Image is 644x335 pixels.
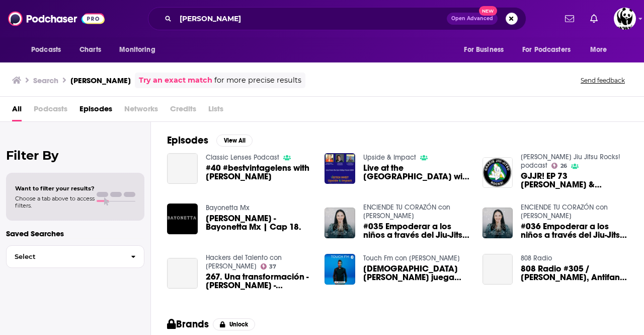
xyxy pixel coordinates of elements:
[124,101,158,121] span: Networks
[6,229,144,238] p: Saved Searches
[583,40,620,59] button: open menu
[15,195,95,209] span: Choose a tab above to access filters.
[6,148,144,163] h2: Filter By
[521,222,628,239] span: #036 Empoderar a los niños a través del Jiu-Jitsu con [PERSON_NAME] - Parte 2
[522,43,571,57] span: For Podcasters
[521,203,608,220] a: ENCIENDE TU CORAZÓN con Cynthia Zak
[167,318,209,330] h2: Brands
[521,172,628,189] span: GJJR! EP 73 [PERSON_NAME] & [PERSON_NAME] of Miloki Flow
[325,208,355,238] img: #035 Empoderar a los niños a través del Jiu-Jitsu con Ricardo Bayona - Parte 1
[586,10,602,27] a: Show notifications dropdown
[213,318,256,330] button: Unlock
[208,101,223,121] span: Lists
[206,214,313,231] a: Ricardo Reynaud - Bayonetta Mx | Cap 18.
[521,254,552,262] a: 808 Radio
[363,222,470,239] a: #035 Empoderar a los niños a través del Jiu-Jitsu con Ricardo Bayona - Parte 1
[363,264,470,282] a: Lady Gaga juega Bayonetta
[451,16,493,21] span: Open Advanced
[33,76,58,85] h3: Search
[325,254,355,285] img: Lady Gaga juega Bayonetta
[363,153,416,162] a: Upside & Impact
[139,75,212,86] a: Try an exact match
[482,208,513,238] img: #036 Empoderar a los niños a través del Jiu-Jitsu con Ricardo Bayona - Parte 2
[79,101,112,121] a: Episodes
[457,40,516,59] button: open menu
[167,134,253,147] a: EpisodesView All
[206,273,313,290] span: 267. Una transformación - [PERSON_NAME] - Proyecto H
[482,254,513,285] a: 808 Radio #305 / Ricardo Villalobos, Antifan, Temudo, Elkka / Radio CLM – 1/4/23
[614,8,636,30] span: Logged in as MXA_Team
[24,40,74,59] button: open menu
[119,43,155,57] span: Monitoring
[363,264,470,282] span: [DEMOGRAPHIC_DATA][PERSON_NAME] juega Bayonetta
[521,153,620,170] a: Gracie Jiu Jitsu Rocks! podcast
[167,134,208,147] h2: Episodes
[578,76,628,85] button: Send feedback
[479,6,497,16] span: New
[170,101,196,121] span: Credits
[70,76,131,85] h3: [PERSON_NAME]
[363,164,470,181] a: Live at the Sun Valley Forum with Danny Kennedy and Ricardo Bayon
[261,263,277,270] a: 37
[6,245,144,268] button: Select
[15,185,95,192] span: Want to filter your results?
[482,157,513,188] img: GJJR! EP 73 Ricardo Bayona & Alberto Bayona of Miloki Flow
[363,164,470,181] span: Live at the [GEOGRAPHIC_DATA] with [PERSON_NAME] and [PERSON_NAME]
[521,172,628,189] a: GJJR! EP 73 Ricardo Bayona & Alberto Bayona of Miloki Flow
[167,258,198,289] a: 267. Una transformación - Felipe Bayon - Proyecto H
[363,254,460,262] a: Touch Fm con Ricardo Miranda
[560,164,567,168] span: 26
[521,264,628,282] a: 808 Radio #305 / Ricardo Villalobos, Antifan, Temudo, Elkka / Radio CLM – 1/4/23
[590,43,607,57] span: More
[206,273,313,290] a: 267. Una transformación - Felipe Bayon - Proyecto H
[176,11,447,27] input: Search podcasts, credits, & more...
[206,164,313,181] span: #40 #bestvintagelens with [PERSON_NAME]
[206,214,313,231] span: [PERSON_NAME] - Bayonetta Mx | Cap 18.
[206,153,279,162] a: Classic Lenses Podcast
[464,43,504,57] span: For Business
[12,101,22,121] a: All
[551,163,567,169] a: 26
[79,43,101,57] span: Charts
[521,222,628,239] a: #036 Empoderar a los niños a través del Jiu-Jitsu con Ricardo Bayona - Parte 2
[34,101,67,121] span: Podcasts
[214,75,301,86] span: for more precise results
[8,9,105,28] img: Podchaser - Follow, Share and Rate Podcasts
[614,8,636,30] img: User Profile
[73,40,107,59] a: Charts
[614,8,636,30] button: Show profile menu
[206,253,282,271] a: Hackers del Talento con Ricardo Pineda
[167,204,198,234] img: Ricardo Reynaud - Bayonetta Mx | Cap 18.
[363,222,470,239] span: #035 Empoderar a los niños a través del Jiu-Jitsu con [PERSON_NAME] - Parte 1
[561,10,578,27] a: Show notifications dropdown
[31,43,61,57] span: Podcasts
[206,164,313,181] a: #40 #bestvintagelens with Ricardo Bayon
[112,40,168,59] button: open menu
[148,7,526,30] div: Search podcasts, credits, & more...
[216,135,253,147] button: View All
[521,264,628,282] span: 808 Radio #305 / [PERSON_NAME], Antifan, Temudo, Elkka / Radio CLM – [DATE]
[269,264,276,269] span: 37
[7,253,123,260] span: Select
[363,203,450,220] a: ENCIENDE TU CORAZÓN con Cynthia Zak
[447,13,498,25] button: Open AdvancedNew
[167,153,198,184] a: #40 #bestvintagelens with Ricardo Bayon
[206,204,250,212] a: Bayonetta Mx
[516,40,585,59] button: open menu
[325,153,355,184] img: Live at the Sun Valley Forum with Danny Kennedy and Ricardo Bayon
